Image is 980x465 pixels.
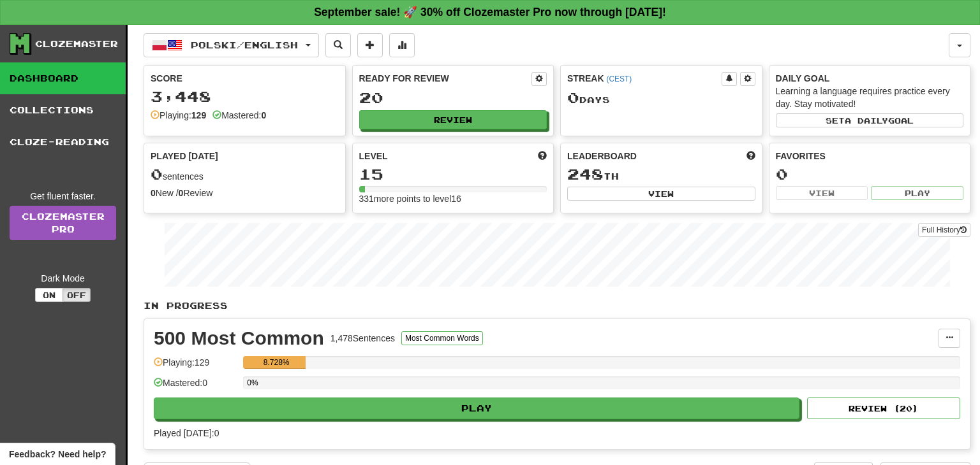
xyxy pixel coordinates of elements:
span: This week in points, UTC [746,150,755,162]
div: Mastered: 0 [154,376,237,397]
button: Review [359,110,547,129]
div: Score [151,72,339,85]
button: Add sentence to collection [357,33,383,57]
div: Mastered: [212,109,266,122]
div: 3,448 [151,89,339,104]
div: New / Review [151,187,339,199]
strong: 0 [151,188,156,198]
div: Clozemaster [35,38,118,50]
div: 0 [776,166,964,182]
div: Playing: [151,109,206,122]
button: Play [871,186,963,200]
div: 1,478 Sentences [330,332,395,345]
span: 0 [567,89,579,106]
span: Played [DATE]: 0 [154,428,219,438]
div: Ready for Review [359,72,532,85]
button: Full History [918,223,970,237]
span: Score more points to level up [538,150,547,162]
div: 8.728% [247,356,306,369]
button: Play [154,397,799,419]
button: Review (20) [807,397,960,419]
span: a daily [845,116,888,125]
div: 331 more points to level 16 [359,192,547,205]
div: 500 Most Common [154,329,324,348]
span: 0 [151,165,163,183]
strong: 0 [179,188,184,198]
div: sentences [151,166,339,183]
button: Polski/English [144,33,319,57]
div: 15 [359,166,547,182]
span: Open feedback widget [9,448,106,461]
div: Playing: 129 [154,356,237,377]
span: Level [359,150,388,162]
div: 20 [359,90,547,106]
div: Dark Mode [10,272,116,285]
button: View [567,187,755,201]
button: Search sentences [325,33,351,57]
div: Day s [567,90,755,106]
a: ClozemasterPro [10,206,116,240]
button: Seta dailygoal [776,113,964,127]
div: th [567,166,755,183]
div: Favorites [776,150,964,162]
span: Leaderboard [567,150,637,162]
div: Get fluent faster. [10,190,116,203]
span: 248 [567,165,604,183]
strong: September sale! 🚀 30% off Clozemaster Pro now through [DATE]! [314,6,666,18]
div: Streak [567,72,722,85]
button: Off [63,288,91,302]
strong: 0 [261,110,266,120]
span: Played [DATE] [151,150,218,162]
a: (CEST) [606,75,632,83]
button: More stats [389,33,415,57]
button: On [35,288,63,302]
div: Daily Goal [776,72,964,85]
strong: 129 [191,110,206,120]
div: Learning a language requires practice every day. Stay motivated! [776,85,964,110]
span: Polski / English [191,39,298,50]
p: In Progress [144,299,970,312]
button: Most Common Words [401,331,483,345]
button: View [776,186,868,200]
